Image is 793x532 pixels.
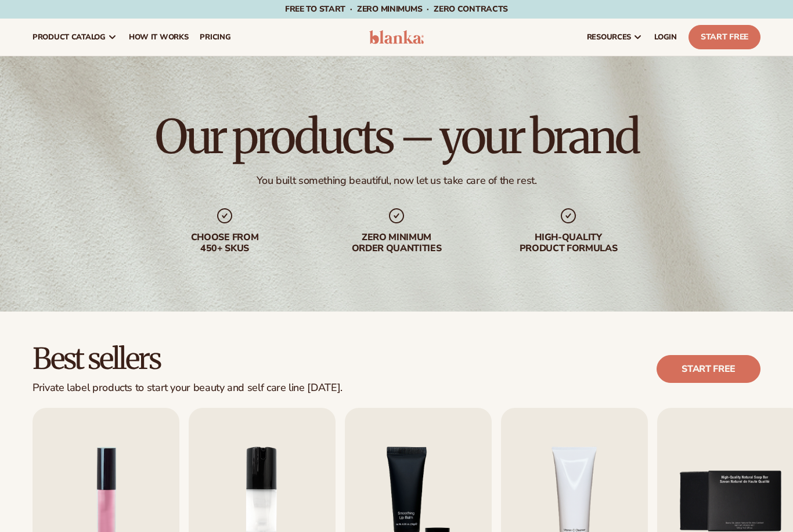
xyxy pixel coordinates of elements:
[257,174,537,187] div: You built something beautiful, now let us take care of the rest.
[33,32,106,42] span: product catalog
[648,19,683,56] a: LOGIN
[657,355,760,383] a: Start free
[689,25,760,49] a: Start Free
[155,114,638,160] h1: Our products – your brand
[654,32,677,42] span: LOGIN
[33,344,343,375] h2: Best sellers
[150,232,299,254] div: Choose from 450+ Skus
[285,3,508,15] span: Free to start · ZERO minimums · ZERO contracts
[581,19,648,56] a: resources
[129,32,189,42] span: How It Works
[194,19,236,56] a: pricing
[322,232,471,254] div: Zero minimum order quantities
[27,19,123,56] a: product catalog
[494,232,643,254] div: High-quality product formulas
[369,30,424,44] img: logo
[33,382,343,395] div: Private label products to start your beauty and self care line [DATE].
[200,32,230,42] span: pricing
[587,32,631,42] span: resources
[123,19,194,56] a: How It Works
